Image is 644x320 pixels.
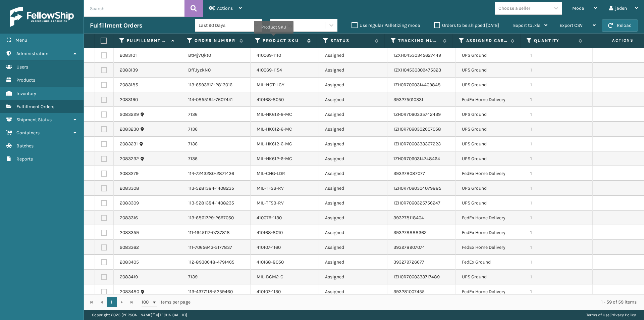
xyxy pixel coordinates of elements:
a: 410168-8010 [257,230,283,235]
a: 1ZH0R7060333717489 [393,274,440,280]
td: Assigned [319,166,387,181]
a: Terms of Use [586,313,609,317]
td: FedEx Home Delivery [456,284,524,299]
a: 410107-1130 [257,289,281,294]
span: Menu [15,37,27,43]
td: 1 [524,284,593,299]
a: 2083419 [120,274,138,280]
td: 1 [524,92,593,107]
a: 2083405 [120,259,139,266]
label: Orders to be shipped [DATE] [434,22,499,28]
td: 1 [524,107,593,122]
td: UPS Ground [456,48,524,63]
td: Assigned [319,181,387,196]
a: 393278888362 [393,230,427,235]
a: Privacy Policy [610,313,636,317]
span: Export to .xls [513,22,540,28]
td: Assigned [319,284,387,299]
div: Choose a seller [498,5,530,12]
td: BtMjVQkt0 [182,48,251,63]
span: Actions [217,5,233,11]
a: 2083232 [120,155,139,162]
div: Group by [274,22,292,29]
td: 7136 [182,151,251,166]
a: 2083230 [120,126,139,133]
td: 1 [524,122,593,137]
button: Reload [602,19,638,32]
label: Assigned Carrier Service [466,38,507,44]
td: 1 [524,78,593,92]
td: 112-8930648-4791465 [182,255,251,270]
a: 1ZH0R7060304079885 [393,185,441,191]
a: MIL-CHG-LDR [257,171,285,176]
div: | [586,310,636,320]
td: Assigned [319,107,387,122]
td: 114-7243280-2871436 [182,166,251,181]
a: 410069-1154 [257,67,282,73]
a: 2083185 [120,82,138,88]
a: MIL-NGT-LGY [257,82,284,88]
td: 1 [524,181,593,196]
h3: Fulfillment Orders [90,21,142,30]
img: logo [10,7,74,27]
label: Use regular Palletizing mode [352,22,420,28]
td: 113-4377118-5259460 [182,284,251,299]
td: UPS Ground [456,78,524,92]
a: 1ZH0R7060314748464 [393,156,440,162]
td: 1 [524,196,593,211]
a: 1ZH0R7060325756247 [393,200,440,206]
td: Assigned [319,270,387,284]
a: 2083139 [120,67,138,74]
td: 114-0855194-7607441 [182,92,251,107]
a: 393281007455 [393,289,425,294]
td: 113-5281384-1408235 [182,181,251,196]
a: 410079-1130 [257,215,282,221]
a: MIL-HK612-6-MC [257,126,292,132]
td: 1 [524,255,593,270]
td: 1 [524,137,593,151]
td: 111-1645117-0737818 [182,225,251,240]
td: 1 [524,63,593,78]
a: 2083308 [120,185,139,192]
a: MIL-HK612-6-MC [257,156,292,162]
td: Assigned [319,196,387,211]
td: 1 [524,166,593,181]
span: Shipment Status [16,117,52,123]
td: Assigned [319,137,387,151]
td: UPS Ground [456,107,524,122]
a: 2083362 [120,244,139,251]
a: 410107-1160 [257,244,281,250]
td: Assigned [319,48,387,63]
span: items per page [142,297,191,307]
td: UPS Ground [456,63,524,78]
td: Assigned [319,63,387,78]
a: 393278118404 [393,215,424,221]
a: MIL-TFSB-RV [257,185,284,191]
div: Last 90 Days [199,22,251,29]
td: UPS Ground [456,270,524,284]
a: 1ZXH04530345627449 [393,52,441,58]
td: Assigned [319,78,387,92]
span: 100 [142,299,152,306]
label: Order Number [195,38,236,44]
a: 2083316 [120,215,138,221]
td: FedEx Home Delivery [456,166,524,181]
label: Quantity [534,38,575,44]
span: Users [16,64,28,70]
a: 2083190 [120,96,138,103]
a: 410168-8050 [257,259,284,265]
span: Export CSV [559,22,583,28]
a: MIL-HK612-6-MC [257,111,292,117]
a: 2083229 [120,111,139,118]
a: 410168-8050 [257,97,284,102]
td: Assigned [319,255,387,270]
td: Assigned [319,122,387,137]
td: UPS Ground [456,181,524,196]
a: 1ZH0R7060335742439 [393,111,441,117]
a: 2083480 [120,288,139,295]
span: Inventory [16,91,36,96]
td: 7139 [182,270,251,284]
a: MIL-HK612-6-MC [257,141,292,147]
a: 1ZH0R7060333367223 [393,141,441,147]
td: FedEx Ground [456,255,524,270]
